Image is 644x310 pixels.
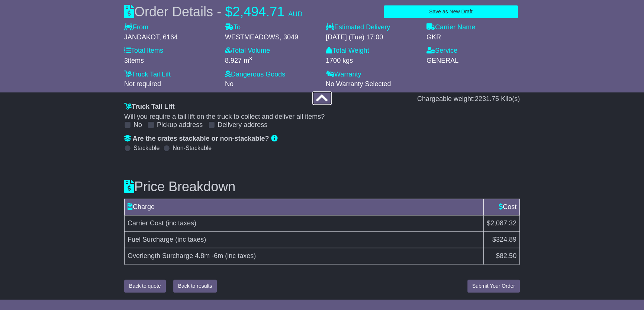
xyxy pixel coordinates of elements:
button: Back to results [173,280,217,293]
span: (inc taxes) [225,252,256,260]
span: 8.927 [225,57,242,64]
label: Delivery address [218,121,267,129]
div: [DATE] (Tue) 17:00 [326,33,419,42]
label: Estimated Delivery [326,23,419,32]
span: 1700 [326,57,341,64]
label: Service [426,47,457,55]
sup: 3 [249,56,252,61]
label: Warranty [326,71,361,79]
div: items [124,57,218,65]
button: Submit Your Order [467,280,520,293]
label: Total Volume [225,47,270,55]
span: , 3049 [280,33,298,41]
div: GENERAL [426,57,520,65]
div: Chargeable weight: Kilo(s) [124,95,520,103]
span: m [244,57,252,64]
span: 2,494.71 [232,4,284,19]
span: Are the crates stackable or non-stackable? [132,135,269,142]
label: Carrier Name [426,23,475,32]
span: $324.89 [492,236,516,243]
span: (inc taxes) [175,236,206,243]
span: Not required [124,80,161,88]
label: From [124,23,148,32]
span: $ [225,4,232,19]
span: $82.50 [496,252,516,260]
div: Will you require a tail lift on the truck to collect and deliver all items? [124,113,520,121]
span: (inc taxes) [165,219,196,227]
td: Charge [125,199,484,215]
div: Order Details - [124,4,302,20]
span: AUD [288,10,302,18]
span: , 6164 [159,33,178,41]
button: Back to quote [124,280,166,293]
label: No [133,121,142,129]
span: Submit Your Order [472,283,515,289]
label: Pickup address [157,121,203,129]
span: $2,087.32 [487,219,516,227]
label: Truck Tail Lift [124,103,175,111]
span: WESTMEADOWS [225,33,280,41]
label: Truck Tail Lift [124,71,171,79]
label: Non-Stackable [173,144,212,151]
span: Fuel Surcharge [128,236,173,243]
span: No Warranty Selected [326,80,391,88]
span: 3 [124,57,128,64]
button: Save as New Draft [384,5,518,18]
span: Overlength Surcharge 4.8m -6m [128,252,223,260]
label: Total Items [124,47,163,55]
td: Cost [483,199,519,215]
label: To [225,23,241,32]
label: Dangerous Goods [225,71,285,79]
div: GKR [426,33,520,42]
span: No [225,80,234,88]
span: Carrier Cost [128,219,164,227]
label: Total Weight [326,47,369,55]
span: JANDAKOT [124,33,159,41]
label: Stackable [133,144,160,151]
span: kgs [342,57,353,64]
h3: Price Breakdown [124,179,520,194]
